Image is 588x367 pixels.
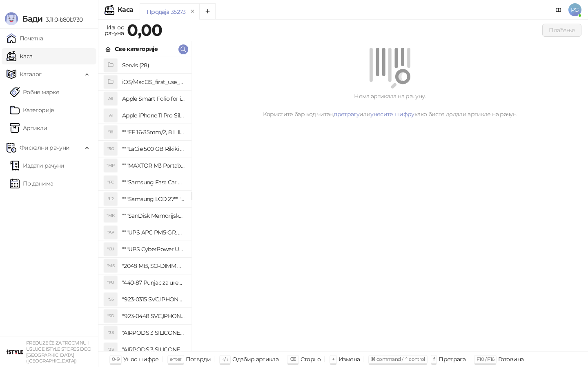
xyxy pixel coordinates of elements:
h4: "923-0315 SVC,IPHONE 5/5S BATTERY REMOVAL TRAY Držač za iPhone sa kojim se otvara display [122,293,185,306]
div: "3S [104,326,117,339]
div: Претрага [439,354,465,365]
span: 3.11.0-b80b730 [42,16,82,23]
h4: iOS/MacOS_first_use_assistance (4) [122,75,185,88]
div: Сторно [301,354,321,365]
div: "SD [104,310,117,323]
span: Бади [22,14,42,24]
div: "18 [104,126,117,139]
div: Све категорије [115,44,158,53]
span: + [332,356,334,362]
div: "L2 [104,192,117,206]
div: "3S [104,343,117,356]
a: унесите шифру [370,111,414,118]
div: Продаја 35273 [147,7,186,16]
a: ArtikliАртикли [10,120,47,136]
span: PG [568,3,581,16]
div: Измена [339,354,360,365]
a: Издати рачуни [10,157,65,174]
h4: """LaCie 500 GB Rikiki USB 3.0 / Ultra Compact & Resistant aluminum / USB 3.0 / 2.5""""""" [122,142,185,155]
div: "5G [104,142,117,155]
h4: "AIRPODS 3 SILICONE CASE BLUE" [122,343,185,356]
div: Унос шифре [123,354,159,365]
div: AS [104,92,117,105]
h4: """Samsung LCD 27"""" C27F390FHUXEN""" [122,192,185,206]
div: Каса [118,7,133,13]
span: Каталог [20,66,42,82]
div: Одабир артикла [232,354,278,365]
h4: """SanDisk Memorijska kartica 256GB microSDXC sa SD adapterom SDSQXA1-256G-GN6MA - Extreme PLUS, ... [122,209,185,222]
div: "PU [104,276,117,289]
button: Add tab [199,3,216,20]
h4: Servis (28) [122,59,185,72]
small: PREDUZEĆE ZA TRGOVINU I USLUGE ISTYLE STORES DOO [GEOGRAPHIC_DATA] ([GEOGRAPHIC_DATA]) [26,340,91,364]
strong: 0,00 [127,20,162,40]
span: ⌘ command / ⌃ control [371,356,425,362]
div: Нема артикала на рачуну. Користите бар код читач, или како бисте додали артикле на рачун. [202,92,578,119]
div: "S5 [104,293,117,306]
div: "FC [104,176,117,189]
span: enter [170,356,182,362]
h4: "923-0448 SVC,IPHONE,TOURQUE DRIVER KIT .65KGF- CM Šrafciger " [122,310,185,323]
h4: Apple iPhone 11 Pro Silicone Case - Black [122,109,185,122]
div: Готовина [498,354,523,365]
img: 64x64-companyLogo-77b92cf4-9946-4f36-9751-bf7bb5fd2c7d.png [7,344,23,360]
h4: """UPS CyberPower UT650EG, 650VA/360W , line-int., s_uko, desktop""" [122,243,185,256]
h4: "440-87 Punjac za uredjaje sa micro USB portom 4/1, Stand." [122,276,185,289]
div: Износ рачуна [103,22,125,38]
a: Категорије [10,102,54,118]
div: "MS [104,259,117,272]
div: "CU [104,243,117,256]
h4: "AIRPODS 3 SILICONE CASE BLACK" [122,326,185,339]
a: Каса [7,48,32,64]
span: ↑/↓ [222,356,228,362]
a: Робне марке [10,84,59,100]
div: Потврди [186,354,211,365]
div: "AP [104,226,117,239]
a: По данима [10,175,53,192]
span: Фискални рачуни [20,139,69,156]
div: AI [104,109,117,122]
h4: Apple Smart Folio for iPad mini (A17 Pro) - Sage [122,92,185,105]
h4: """MAXTOR M3 Portable 2TB 2.5"""" crni eksterni hard disk HX-M201TCB/GM""" [122,159,185,172]
img: Logo [5,12,18,25]
a: Почетна [7,30,43,46]
h4: """Samsung Fast Car Charge Adapter, brzi auto punja_, boja crna""" [122,176,185,189]
button: Плаћање [542,24,581,37]
button: remove [187,8,198,15]
span: f [433,356,434,362]
div: "MP [104,159,117,172]
div: grid [98,57,192,351]
span: F10 / F16 [477,356,494,362]
a: Документација [552,3,565,16]
span: 0-9 [112,356,119,362]
span: ⌫ [290,356,296,362]
h4: """EF 16-35mm/2, 8 L III USM""" [122,126,185,139]
h4: """UPS APC PM5-GR, Essential Surge Arrest,5 utic_nica""" [122,226,185,239]
a: претрагу [334,111,359,118]
div: "MK [104,209,117,222]
h4: "2048 MB, SO-DIMM DDRII, 667 MHz, Napajanje 1,8 0,1 V, Latencija CL5" [122,259,185,272]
